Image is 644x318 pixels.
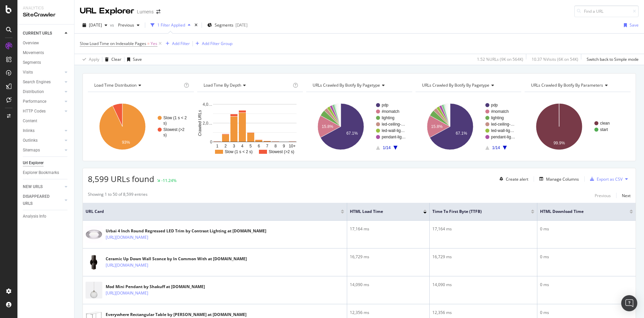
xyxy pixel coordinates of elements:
[23,137,63,144] a: Outlinks
[23,88,44,95] div: Distribution
[455,131,467,136] text: 67.1%
[193,40,232,48] button: Add Filter Group
[23,147,63,154] a: Sitemaps
[266,144,268,148] text: 7
[23,79,63,86] a: Search Engines
[111,56,121,62] div: Clear
[23,30,52,37] div: CURRENT URLS
[23,118,37,125] div: Content
[23,79,51,86] div: Search Engines
[23,49,44,56] div: Movements
[382,116,394,120] text: lighting
[540,226,633,232] div: 0 ms
[210,140,212,144] text: 0
[597,176,623,182] div: Export as CSV
[88,173,154,184] span: 8,599 URLs found
[416,97,520,156] div: A chart.
[241,144,244,148] text: 4
[23,213,69,220] a: Analysis Info
[477,56,523,62] div: 1.52 % URLs ( 9K on 564K )
[23,59,69,66] a: Segments
[23,98,46,105] div: Performance
[600,121,610,126] text: clean
[346,131,358,136] text: 67.1%
[491,122,515,127] text: led-ceiling-…
[525,97,629,156] svg: A chart.
[258,144,260,148] text: 6
[205,20,250,31] button: Segments[DATE]
[595,191,611,199] button: Previous
[289,144,296,148] text: 10+
[215,22,233,28] span: Segments
[584,54,639,65] button: Switch back to Simple mode
[86,209,339,215] span: URL Card
[23,169,59,176] div: Explorer Bookmarks
[94,82,137,88] span: Load Time Distribution
[491,109,509,114] text: #nomatch
[532,56,578,62] div: 10.37 % Visits ( 6K on 54K )
[225,149,253,154] text: Slow (1 s < 2 s)
[322,124,333,129] text: 15.8%
[622,193,631,198] div: Next
[491,128,514,133] text: led-wall-lig…
[311,80,406,91] h4: URLs Crawled By Botify By pagetype
[80,54,99,65] button: Apply
[23,193,63,207] a: DISAPPEARED URLS
[23,147,40,154] div: Sitemaps
[106,262,148,269] a: [URL][DOMAIN_NAME]
[306,97,411,156] svg: A chart.
[110,22,115,28] span: vs
[313,82,380,88] span: URLs Crawled By Botify By pagetype
[23,98,63,105] a: Performance
[274,144,277,148] text: 8
[540,282,633,288] div: 0 ms
[23,88,63,95] a: Distribution
[587,56,639,62] div: Switch back to Simple mode
[23,137,38,144] div: Outlinks
[203,121,212,126] text: 2,0…
[432,310,534,316] div: 12,356 ms
[106,290,148,297] a: [URL][DOMAIN_NAME]
[23,160,69,167] a: Url Explorer
[23,193,57,207] div: DISAPPEARED URLS
[431,124,442,129] text: 15.8%
[23,118,69,125] a: Content
[432,209,521,215] span: Time To First Byte (TTFB)
[23,160,44,167] div: Url Explorer
[600,127,608,132] text: start
[23,69,63,76] a: Visits
[587,174,623,184] button: Export as CSV
[23,69,33,76] div: Visits
[537,175,579,183] button: Manage Columns
[172,41,190,46] div: Add Filter
[350,282,427,288] div: 14,090 ms
[23,169,69,176] a: Explorer Bookmarks
[350,310,427,316] div: 12,356 ms
[23,11,69,19] div: SiteCrawler
[382,109,399,114] text: #nomatch
[621,295,637,311] div: Open Intercom Messenger
[350,254,427,260] div: 16,729 ms
[89,56,99,62] div: Apply
[106,284,205,290] div: Mod Mini Pendant by Shakuff at [DOMAIN_NAME]
[193,22,199,29] div: times
[163,116,187,120] text: Slow (1 s < 2
[421,80,516,91] h4: URLs Crawled By Botify By pagetype
[80,5,134,17] div: URL Explorer
[23,59,41,66] div: Segments
[530,80,625,91] h4: URLs Crawled By Botify By parameters
[147,41,150,46] span: =
[506,176,528,182] div: Create alert
[382,128,405,133] text: led-wall-lig…
[432,254,534,260] div: 16,729 ms
[106,228,266,234] div: Urbai 4 Inch Round Regressed LED Trim by Contrast Lighting at [DOMAIN_NAME]
[540,254,633,260] div: 0 ms
[224,144,227,148] text: 2
[23,5,69,11] div: Analytics
[88,191,148,199] div: Showing 1 to 50 of 8,599 entries
[122,140,130,145] text: 93%
[148,20,193,31] button: 1 Filter Applied
[497,174,528,184] button: Create alert
[161,178,176,183] div: -11.24%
